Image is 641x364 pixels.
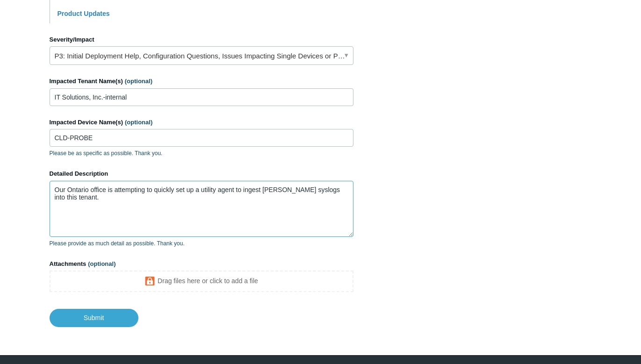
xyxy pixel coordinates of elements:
label: Impacted Tenant Name(s) [50,77,353,86]
span: (optional) [125,78,152,85]
label: Impacted Device Name(s) [50,118,353,127]
input: Submit [50,309,138,327]
p: Please provide as much detail as possible. Thank you. [50,239,353,248]
label: Detailed Description [50,169,353,178]
a: Product Updates [58,10,110,17]
p: Please be as specific as possible. Thank you. [50,149,353,157]
label: Severity/Impact [50,35,353,44]
span: (optional) [88,260,115,267]
span: (optional) [125,119,152,126]
label: Attachments [50,259,353,269]
a: P3: Initial Deployment Help, Configuration Questions, Issues Impacting Single Devices or Past Out... [50,46,353,65]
